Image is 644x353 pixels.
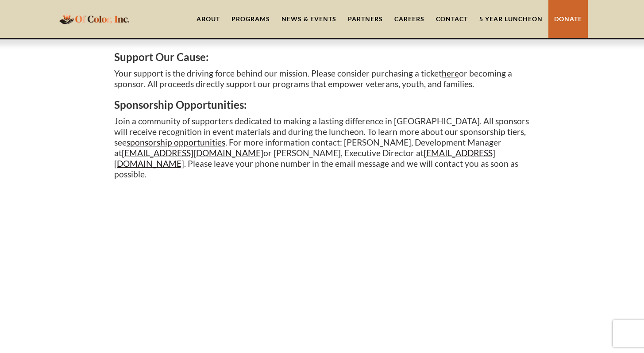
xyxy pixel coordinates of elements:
a: here [442,68,459,78]
p: Your support is the driving force behind our mission. Please consider purchasing a ticket or beco... [114,68,530,89]
div: Programs [231,15,270,23]
p: Join a community of supporters dedicated to making a lasting difference in [GEOGRAPHIC_DATA]. All... [114,116,530,180]
strong: Sponsorship Opportunities: [114,98,247,111]
a: sponsorship opportunities [127,137,225,147]
a: [EMAIL_ADDRESS][DOMAIN_NAME] [114,148,495,169]
a: home [57,8,132,29]
a: [EMAIL_ADDRESS][DOMAIN_NAME] [122,148,263,158]
strong: Support Our Cause: [114,50,208,63]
